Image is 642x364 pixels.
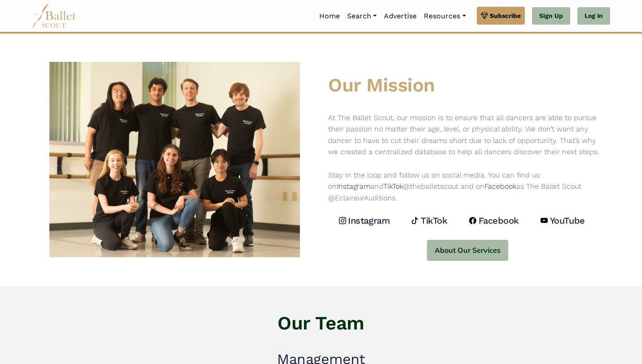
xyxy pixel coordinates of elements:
[348,215,390,226] h4: Instagram
[411,217,418,224] img: tiktok logo
[328,229,607,261] a: About Our Services
[316,7,343,26] a: Home
[481,11,488,21] img: gem.svg
[328,112,607,204] p: At The Ballet Scout, our mission is to ensure that all dancers are able to pursue their passion n...
[541,217,548,224] img: youtube logo
[343,7,380,26] a: Search
[469,215,521,226] a: Facebook
[550,215,585,226] h4: YouTube
[484,182,516,191] a: Facebook
[421,215,447,226] h4: TikTok
[420,7,469,26] a: Resources
[427,240,508,261] button: About Our Services
[49,59,300,261] img: Ballet Scout Group Picture
[380,7,420,26] a: Advertise
[328,73,607,98] h1: Our Mission
[490,11,521,21] span: Subscribe
[577,7,610,25] a: Log In
[477,7,525,25] a: Subscribe
[479,215,519,226] h4: Facebook
[339,215,392,226] a: Instagram
[541,215,587,226] a: YouTube
[469,217,476,224] img: facebook logo
[532,7,570,25] a: Sign Up
[411,215,449,226] a: TikTok
[35,311,607,336] h1: Our Team
[337,182,370,191] a: Instagram
[383,182,403,191] a: TikTok
[339,217,346,224] img: instagram logo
